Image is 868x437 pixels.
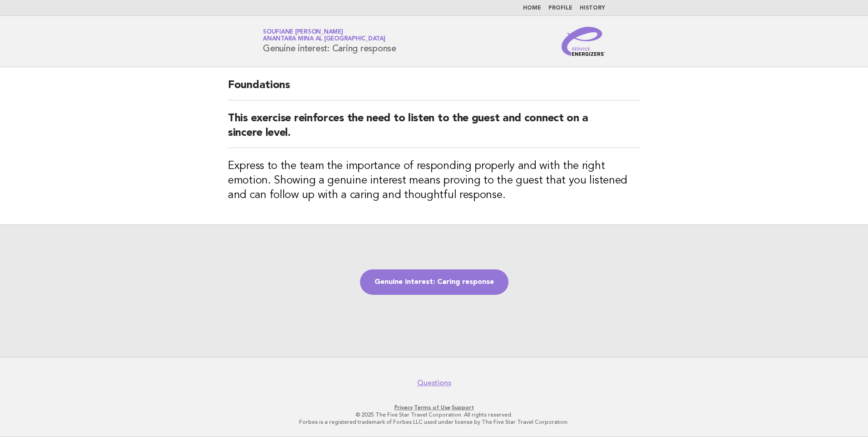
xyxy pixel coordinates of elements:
h2: This exercise reinforces the need to listen to the guest and connect on a sincere level. [228,111,640,148]
a: Terms of Use [414,404,450,411]
a: Privacy [395,404,413,411]
h2: Foundations [228,78,640,100]
a: Questions [417,378,451,387]
a: Genuine interest: Caring response [360,269,508,295]
p: · · [156,404,712,411]
h1: Genuine interest: Caring response [263,30,396,53]
a: Profile [548,5,572,11]
a: Support [452,404,474,411]
p: Forbes is a registered trademark of Forbes LLC used under license by The Five Star Travel Corpora... [156,418,712,426]
h3: Express to the team the importance of responding properly and with the right emotion. Showing a g... [228,159,640,203]
a: History [580,5,605,11]
span: Anantara Mina al [GEOGRAPHIC_DATA] [263,36,385,42]
p: © 2025 The Five Star Travel Corporation. All rights reserved. [156,411,712,418]
a: Home [523,5,541,11]
a: Soufiane [PERSON_NAME]Anantara Mina al [GEOGRAPHIC_DATA] [263,29,385,42]
img: Service Energizers [562,27,605,56]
